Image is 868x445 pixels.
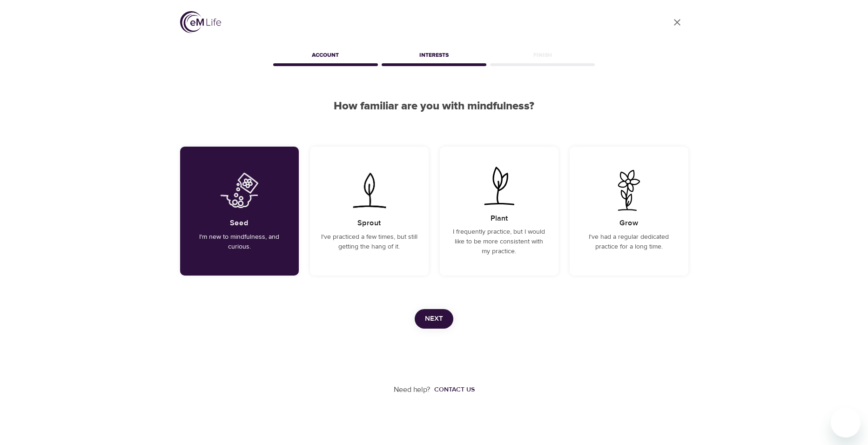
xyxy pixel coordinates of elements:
[415,309,453,329] button: Next
[180,100,688,113] h2: How familiar are you with mindfulness?
[230,218,249,228] h5: Seed
[831,408,861,438] iframe: Button to launch messaging window
[440,147,558,276] div: I frequently practice, but I would like to be more consistent with my practice.PlantI frequently ...
[606,170,653,211] img: I've had a regular dedicated practice for a long time.
[431,385,475,394] a: Contact us
[491,214,508,223] h5: Plant
[180,11,221,33] img: logo
[321,232,417,252] p: I've practiced a few times, but still getting the hang of it.
[216,170,263,211] img: I'm new to mindfulness, and curious.
[394,384,431,395] p: Need help?
[310,147,429,276] div: I've practiced a few times, but still getting the hang of it.SproutI've practiced a few times, bu...
[666,11,688,34] a: close
[619,218,638,228] h5: Grow
[357,218,381,228] h5: Sprout
[476,165,523,206] img: I frequently practice, but I would like to be more consistent with my practice.
[434,385,475,394] div: Contact us
[425,313,443,325] span: Next
[451,227,547,256] p: I frequently practice, but I would like to be more consistent with my practice.
[191,232,288,252] p: I'm new to mindfulness, and curious.
[180,147,299,276] div: I'm new to mindfulness, and curious.SeedI'm new to mindfulness, and curious.
[570,147,688,276] div: I've had a regular dedicated practice for a long time.GrowI've had a regular dedicated practice f...
[346,170,393,211] img: I've practiced a few times, but still getting the hang of it.
[581,232,677,252] p: I've had a regular dedicated practice for a long time.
